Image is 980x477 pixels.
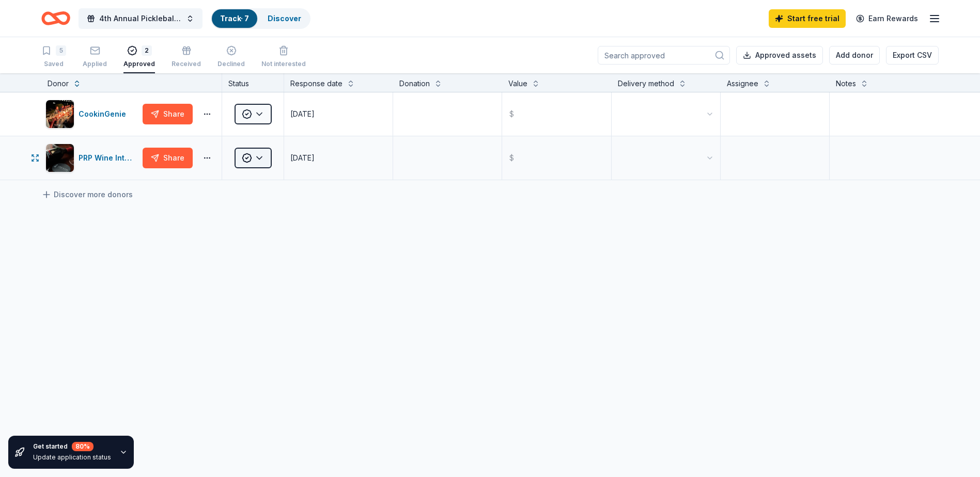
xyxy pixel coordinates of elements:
div: Delivery method [618,77,674,90]
button: Not interested [261,41,306,73]
a: Home [41,6,70,30]
div: 5 [56,45,66,56]
button: Track· 7Discover [211,8,310,29]
div: [DATE] [290,108,315,120]
a: Start free trial [769,9,846,28]
div: [DATE] [290,152,315,164]
button: Applied [83,41,107,73]
div: Donor [48,77,69,90]
div: PRP Wine International [79,152,138,164]
input: Search approved [598,46,730,65]
a: Earn Rewards [850,9,924,28]
button: 4th Annual Pickleball Tournament, Online Auction & Raffle with all proceeds to Orlando Health CMN [79,8,203,29]
button: 5Saved [41,41,66,73]
span: 4th Annual Pickleball Tournament, Online Auction & Raffle with all proceeds to Orlando Health CMN [99,12,182,25]
a: Discover more donors [41,188,133,201]
a: Track· 7 [220,14,249,23]
button: Approved assets [736,46,823,65]
div: Assignee [727,77,758,90]
button: [DATE] [284,92,393,136]
button: Share [143,148,193,168]
div: 2 [142,45,152,56]
img: Image for CookinGenie [46,100,74,128]
button: Declined [217,41,245,73]
button: 2Approved [123,41,155,73]
div: CookinGenie [79,108,130,120]
div: Received [172,60,201,68]
div: Notes [836,77,856,90]
div: Applied [83,60,107,68]
button: [DATE] [284,136,393,180]
button: Export CSV [886,46,939,65]
img: Image for PRP Wine International [46,144,74,172]
button: Image for CookinGenieCookinGenie [45,100,138,129]
div: Update application status [33,453,111,462]
button: Received [172,41,201,73]
a: Discover [268,14,301,23]
button: Image for PRP Wine InternationalPRP Wine International [45,144,138,172]
div: Value [508,77,527,90]
div: Approved [123,60,155,68]
div: Donation [399,77,430,90]
div: Status [222,73,284,92]
button: Add donor [829,46,880,65]
div: Saved [41,60,66,68]
div: 80 % [72,442,94,451]
div: Declined [217,60,245,68]
div: Get started [33,442,111,451]
button: Share [143,104,193,124]
div: Response date [290,77,343,90]
div: Not interested [261,60,306,68]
